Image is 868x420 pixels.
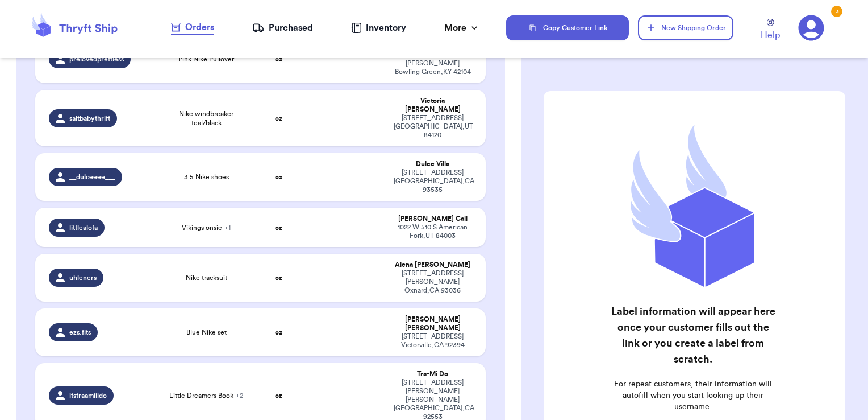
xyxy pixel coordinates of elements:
div: 1022 W 510 S American Fork , UT 84003 [394,223,473,240]
h2: Label information will appear here once your customer fills out the link or you create a label fr... [609,303,778,367]
div: [STREET_ADDRESS] [GEOGRAPHIC_DATA] , UT 84120 [394,114,473,139]
div: 3 [831,6,842,17]
a: 3 [798,15,824,41]
div: More [444,21,480,35]
strong: oz [275,392,282,399]
div: [PERSON_NAME] [PERSON_NAME] [394,315,473,332]
button: New Shipping Order [638,15,733,40]
a: Inventory [351,21,406,35]
span: prelovedprettiess [69,55,124,64]
strong: oz [275,329,282,336]
button: Copy Customer Link [506,15,629,40]
span: Little Dreamers Book [169,391,243,400]
span: Pink Nike Pullover [178,55,234,64]
strong: oz [275,115,282,122]
span: ezs.fits [69,328,91,337]
span: Blue Nike set [186,328,227,337]
strong: oz [275,174,282,180]
p: For repeat customers, their information will autofill when you start looking up their username. [609,378,778,413]
div: [STREET_ADDRESS] Victorville , CA 92394 [394,332,473,349]
a: Help [761,19,780,42]
span: itstraamiiido [69,391,107,400]
span: Nike windbreaker teal/black [168,109,245,127]
div: [STREET_ADDRESS] [GEOGRAPHIC_DATA] , CA 93535 [394,168,473,194]
span: Nike tracksuit [186,273,227,282]
div: [STREET_ADDRESS][PERSON_NAME] Bowling Green , KY 42104 [394,51,473,76]
span: Vikings onsie [182,223,231,232]
a: Purchased [252,21,313,35]
div: Tra-Mi Do [394,370,473,378]
span: saltbabythrift [69,114,110,123]
strong: oz [275,224,282,231]
span: 3.5 Nike shoes [184,172,229,182]
span: Help [761,28,780,42]
strong: oz [275,274,282,281]
strong: oz [275,56,282,63]
span: + 2 [236,392,243,399]
span: __dulceeee___ [69,172,115,182]
div: Victoria [PERSON_NAME] [394,97,473,114]
span: littlealofa [69,223,98,232]
div: Orders [171,20,214,34]
div: Alena [PERSON_NAME] [394,261,473,269]
div: [PERSON_NAME] Call [394,215,473,223]
div: [STREET_ADDRESS][PERSON_NAME] Oxnard , CA 93036 [394,269,473,295]
span: + 1 [224,224,231,231]
a: Orders [171,20,214,35]
span: uhleners [69,273,97,282]
div: Dulce Villa [394,160,473,168]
